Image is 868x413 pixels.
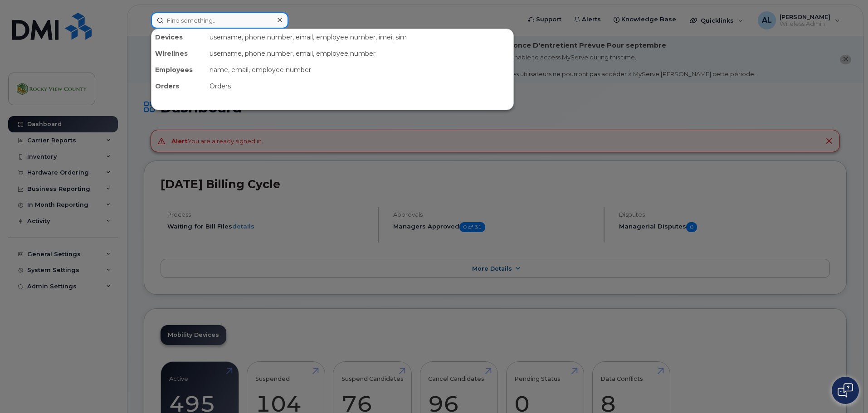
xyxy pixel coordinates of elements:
[151,78,206,94] div: Orders
[206,78,513,94] div: Orders
[206,62,513,78] div: name, email, employee number
[206,29,513,45] div: username, phone number, email, employee number, imei, sim
[206,45,513,62] div: username, phone number, email, employee number
[838,383,853,398] img: Open chat
[151,45,206,62] div: Wirelines
[151,29,206,45] div: Devices
[151,62,206,78] div: Employees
